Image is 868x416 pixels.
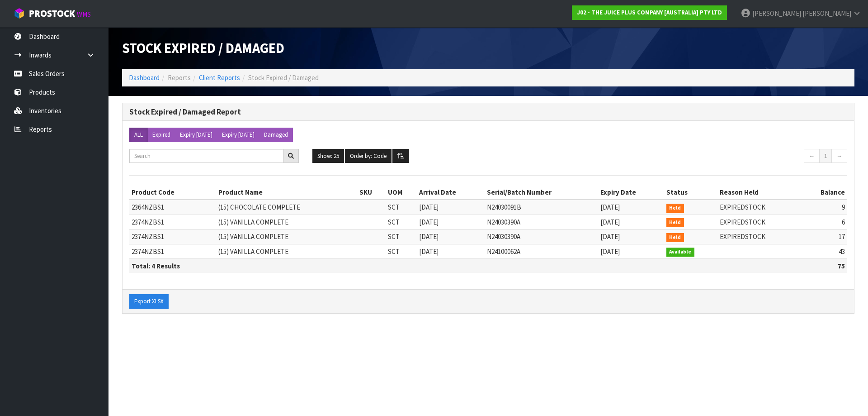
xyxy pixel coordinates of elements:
span: Held [666,204,684,213]
th: Product Code [129,185,216,200]
span: (15) CHOCOLATE COMPLETE [218,203,300,211]
button: Expiry [DATE] [175,128,217,142]
span: Reports [168,73,191,82]
a: ← [804,149,820,163]
h3: Stock Expired / Damaged Report [129,108,847,116]
span: [PERSON_NAME] [802,9,851,18]
a: → [831,149,847,163]
span: 17 [839,232,845,241]
span: SCT [388,232,400,241]
span: (15) VANILLA COMPLETE [218,232,288,241]
span: 9 [842,203,845,211]
span: Stock Expired / Damaged [122,39,284,57]
span: EXPIREDSTOCK [720,232,765,241]
span: SCT [388,218,400,226]
span: N24030390A [487,232,520,241]
th: Status [664,185,718,200]
th: Serial/Batch Number [485,185,598,200]
img: cube-alt.png [14,8,25,19]
span: [DATE] [419,203,439,211]
th: SKU [357,185,385,200]
span: Held [666,218,684,227]
input: Search [129,149,283,163]
th: Expiry Date [598,185,664,200]
small: WMS [77,10,91,19]
span: N24030091B [487,203,521,211]
nav: Page navigation [678,149,848,166]
span: [DATE] [600,232,620,241]
span: Stock Expired / Damaged [248,73,319,82]
button: ALL [129,128,148,142]
th: Arrival Date [417,185,485,200]
span: Held [666,233,684,242]
button: Order by: Code [345,149,392,163]
th: Balance [800,185,847,200]
button: Expired [147,128,175,142]
th: Total: 4 Results [129,259,216,273]
span: 2364NZBS1 [132,203,164,211]
span: [DATE] [600,247,620,256]
span: 2374NZBS1 [132,232,164,241]
span: N24030390A [487,218,520,226]
button: Expiry [DATE] [217,128,259,142]
span: [DATE] [600,218,620,226]
span: (15) VANILLA COMPLETE [218,247,288,256]
span: [DATE] [419,218,439,226]
span: SCT [388,247,400,256]
span: [DATE] [419,247,439,256]
button: Damaged [259,128,293,142]
button: Export XLSX [129,294,169,309]
span: ProStock [29,8,75,19]
span: 2374NZBS1 [132,218,164,226]
span: SCT [388,203,400,211]
span: [PERSON_NAME] [752,9,801,18]
span: 43 [839,247,845,256]
span: 6 [842,218,845,226]
a: Dashboard [129,73,160,82]
span: 75 [838,262,845,270]
span: [DATE] [419,232,439,241]
span: EXPIREDSTOCK [720,218,765,226]
span: N24100062A [487,247,520,256]
th: UOM [386,185,417,200]
a: Client Reports [199,73,240,82]
span: Available [666,248,695,257]
span: [DATE] [600,203,620,211]
span: (15) VANILLA COMPLETE [218,218,288,226]
a: 1 [819,149,832,163]
strong: J02 - THE JUICE PLUS COMPANY [AUSTRALIA] PTY LTD [577,9,722,16]
span: EXPIREDSTOCK [720,203,765,211]
span: 2374NZBS1 [132,247,164,256]
button: Show: 25 [312,149,344,163]
th: Product Name [216,185,358,200]
th: Reason Held [717,185,800,200]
